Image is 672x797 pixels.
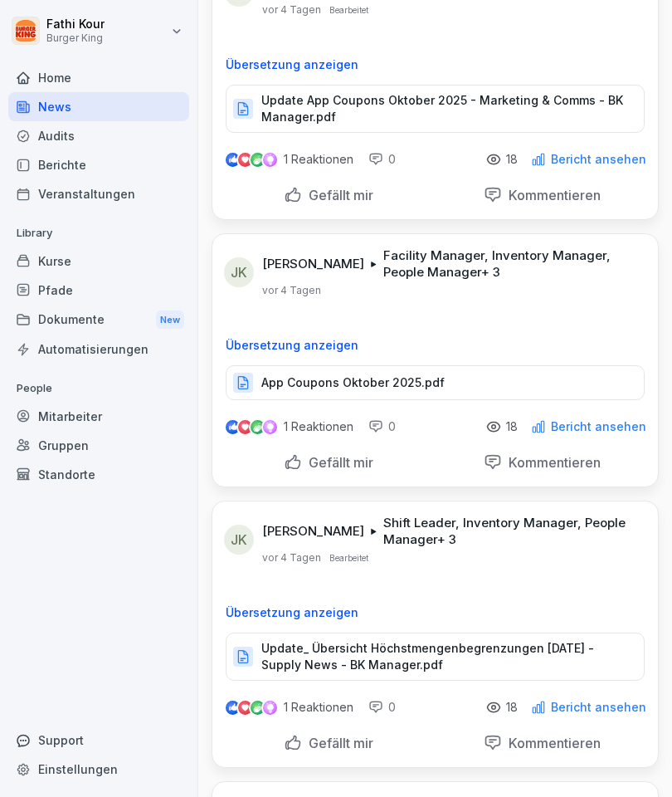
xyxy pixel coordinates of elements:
[368,699,396,716] div: 0
[8,726,189,755] div: Support
[261,374,445,391] p: App Coupons Oktober 2025.pdf
[8,305,189,335] a: DokumenteNew
[284,153,353,166] p: 1 Reaktionen
[8,335,189,364] a: Automatisierungen
[8,755,189,784] a: Einstellungen
[226,58,645,71] p: Übersetzung anzeigen
[8,92,189,121] a: News
[302,187,373,203] p: Gefällt mir
[506,701,518,714] p: 18
[262,523,364,540] p: [PERSON_NAME]
[502,187,601,203] p: Kommentieren
[551,153,646,166] p: Bericht ansehen
[226,701,240,714] img: like
[302,454,373,471] p: Gefällt mir
[8,431,189,460] a: Gruppen
[8,375,189,402] p: People
[239,154,251,166] img: love
[506,153,518,166] p: 18
[263,419,277,434] img: inspiring
[226,379,645,396] a: App Coupons Oktober 2025.pdf
[156,310,184,330] div: New
[224,525,254,555] div: JK
[284,701,353,714] p: 1 Reaktionen
[251,701,265,715] img: celebrate
[239,702,251,714] img: love
[8,220,189,247] p: Library
[383,515,638,548] p: Shift Leader, Inventory Manager, People Manager + 3
[224,257,254,287] div: JK
[226,420,240,433] img: like
[226,606,645,619] p: Übersetzung anzeigen
[551,420,646,433] p: Bericht ansehen
[261,640,627,673] p: Update_ Übersicht Höchstmengenbegrenzungen [DATE] - Supply News - BK Manager.pdf
[263,700,277,715] img: inspiring
[46,17,105,32] p: Fathi Kour
[261,92,627,125] p: Update App Coupons Oktober 2025 - Marketing & Comms - BK Manager.pdf
[226,153,240,166] img: like
[8,276,189,305] a: Pfade
[8,121,189,150] a: Audits
[226,105,645,122] a: Update App Coupons Oktober 2025 - Marketing & Comms - BK Manager.pdf
[251,153,265,167] img: celebrate
[8,460,189,489] a: Standorte
[502,454,601,471] p: Kommentieren
[284,420,353,433] p: 1 Reaktionen
[262,284,321,297] p: vor 4 Tagen
[239,421,251,433] img: love
[329,551,368,565] p: Bearbeitet
[329,3,368,17] p: Bearbeitet
[502,735,601,751] p: Kommentieren
[226,339,645,352] p: Übersetzung anzeigen
[8,150,189,179] a: Berichte
[8,247,189,276] a: Kurse
[383,247,638,281] p: Facility Manager, Inventory Manager, People Manager + 3
[368,151,396,168] div: 0
[262,256,364,272] p: [PERSON_NAME]
[8,63,189,92] a: Home
[8,305,189,335] div: Dokumente
[8,402,189,431] a: Mitarbeiter
[263,152,277,167] img: inspiring
[368,418,396,435] div: 0
[226,653,645,670] a: Update_ Übersicht Höchstmengenbegrenzungen [DATE] - Supply News - BK Manager.pdf
[8,179,189,208] a: Veranstaltungen
[302,735,373,751] p: Gefällt mir
[251,420,265,434] img: celebrate
[46,32,105,44] p: Burger King
[262,3,321,17] p: vor 4 Tagen
[551,701,646,714] p: Bericht ansehen
[506,420,518,433] p: 18
[262,551,321,565] p: vor 4 Tagen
